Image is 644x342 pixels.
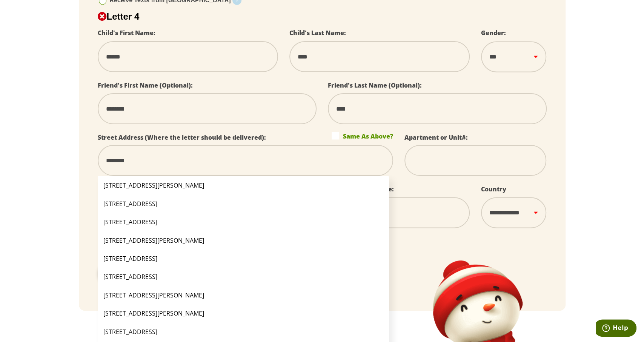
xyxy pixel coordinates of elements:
label: Apartment or Unit#: [404,133,468,141]
li: [STREET_ADDRESS] [98,267,389,285]
label: Friend's First Name (Optional): [98,81,193,89]
li: [STREET_ADDRESS] [98,194,389,213]
label: Country [481,185,506,193]
li: [STREET_ADDRESS] [98,249,389,267]
li: [STREET_ADDRESS][PERSON_NAME] [98,286,389,304]
li: [STREET_ADDRESS][PERSON_NAME] [98,304,389,322]
li: [STREET_ADDRESS][PERSON_NAME] [98,231,389,249]
label: Gender: [481,29,506,37]
label: Child's First Name: [98,29,155,37]
label: Friend's Last Name (Optional): [328,81,422,89]
h2: Letter 4 [98,11,547,22]
iframe: Opens a widget where you can find more information [596,319,636,338]
li: [STREET_ADDRESS] [98,322,389,340]
li: [STREET_ADDRESS] [98,213,389,231]
label: Street Address (Where the letter should be delivered): [98,133,266,141]
label: Same As Above? [332,132,393,139]
li: [STREET_ADDRESS][PERSON_NAME] [98,176,389,194]
label: Child's Last Name: [289,29,346,37]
